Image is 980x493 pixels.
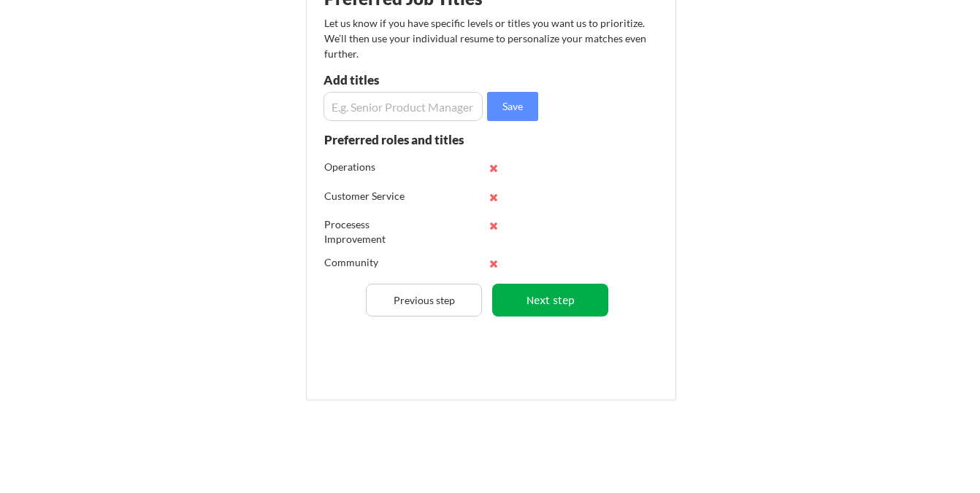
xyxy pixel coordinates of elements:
button: Save [487,92,538,121]
div: Customer Service [324,189,420,203]
div: Procesess Improvement [324,217,420,246]
div: Community Relations [324,255,420,284]
div: Preferred roles and titles [324,133,482,146]
div: Add titles [324,74,479,86]
button: Next step [492,284,608,317]
button: Previous step [366,284,482,317]
div: Let us know if you have specific levels or titles you want us to prioritize. We’ll then use your ... [324,15,648,61]
div: Operations [324,160,420,174]
input: E.g. Senior Product Manager [324,92,483,121]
